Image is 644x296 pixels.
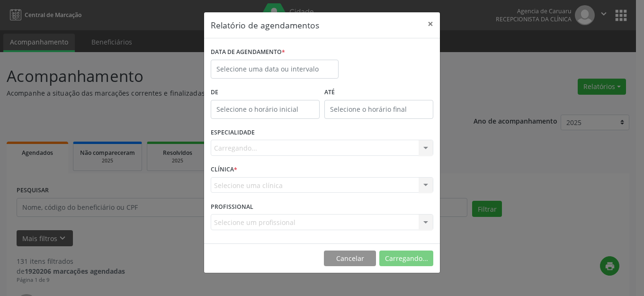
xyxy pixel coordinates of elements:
h5: Relatório de agendamentos [211,19,319,31]
label: CLÍNICA [211,162,237,177]
label: De [211,85,320,100]
label: ATÉ [324,85,433,100]
label: ESPECIALIDADE [211,126,255,140]
input: Selecione uma data ou intervalo [211,60,339,79]
button: Cancelar [324,251,376,267]
label: PROFISSIONAL [211,199,253,214]
button: Carregando... [379,251,433,267]
input: Selecione o horário final [324,100,433,119]
button: Close [421,12,440,36]
input: Selecione o horário inicial [211,100,320,119]
label: DATA DE AGENDAMENTO [211,45,285,60]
